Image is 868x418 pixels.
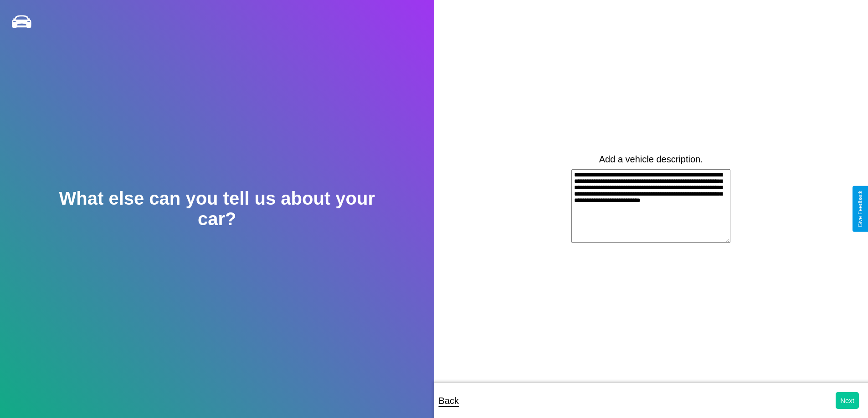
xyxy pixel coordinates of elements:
[836,392,859,409] button: Next
[43,188,390,229] h2: What else can you tell us about your car?
[599,154,703,165] label: Add a vehicle description.
[439,393,459,409] p: Back
[857,191,863,227] div: Give Feedback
